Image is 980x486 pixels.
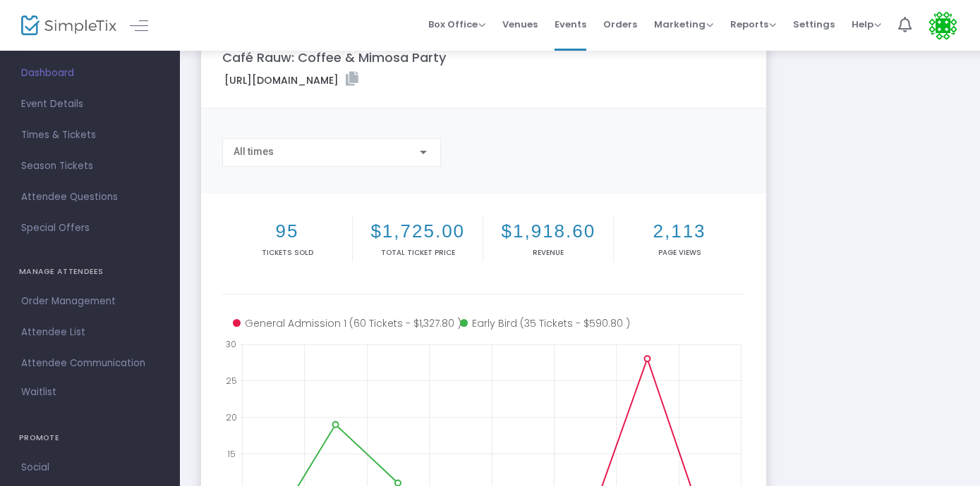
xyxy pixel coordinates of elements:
span: Waitlist [21,385,56,399]
span: Attendee List [21,323,159,342]
text: 15 [227,447,236,459]
span: All times [234,146,274,157]
span: Events [555,6,586,42]
span: Event Details [21,95,159,113]
span: Dashboard [21,64,159,82]
h4: MANAGE ATTENDEES [19,258,161,286]
span: Social [21,459,159,477]
h2: 95 [225,220,349,242]
p: Revenue [486,247,610,258]
span: Times & Tickets [21,126,159,144]
p: Total Ticket Price [356,247,480,258]
h2: $1,918.60 [486,220,610,242]
p: Page Views [617,247,742,258]
text: 30 [226,338,236,350]
span: Attendee Communication [21,354,159,373]
text: 25 [226,374,237,386]
h2: 2,113 [617,220,742,242]
span: Order Management [21,292,159,311]
span: Reports [730,18,776,31]
span: Marketing [654,18,713,31]
span: Settings [793,6,835,42]
span: Special Offers [21,219,159,237]
label: [URL][DOMAIN_NAME] [224,72,358,88]
span: Attendee Questions [21,188,159,206]
h2: $1,725.00 [356,220,480,242]
p: Tickets sold [225,247,349,258]
h4: PROMOTE [19,424,161,452]
span: Orders [603,6,637,42]
text: 20 [226,411,237,423]
span: Season Tickets [21,157,159,175]
span: Help [852,18,881,31]
span: Box Office [428,18,485,31]
m-panel-title: Café Rauw: Coffee & Mimosa Party [222,48,446,67]
span: Venues [502,6,538,42]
